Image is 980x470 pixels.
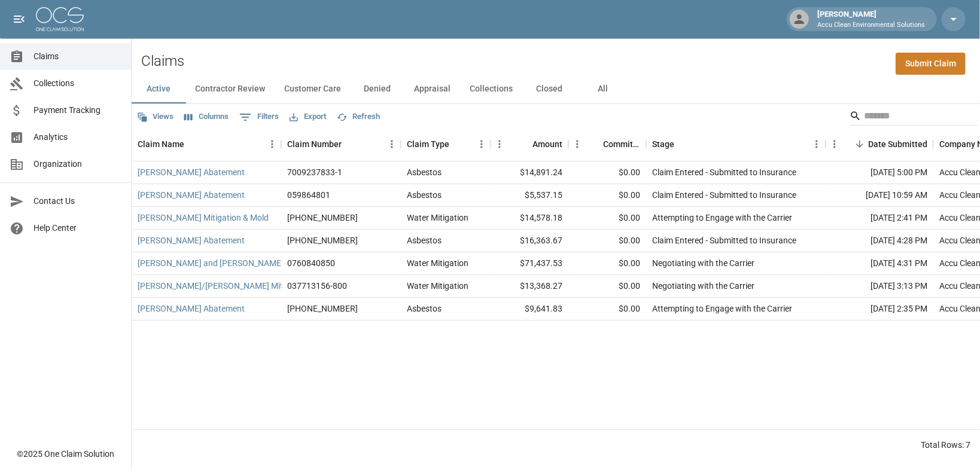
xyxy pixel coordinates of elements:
[287,234,358,246] div: 01-009-08669
[34,77,121,90] span: Collections
[407,257,468,269] div: Water Mitigation
[652,166,796,178] div: Claim Entered - Submitted to Insurance
[826,298,933,321] div: [DATE] 2:35 PM
[132,75,980,103] div: dynamic tabs
[491,127,568,161] div: Amount
[652,303,792,315] div: Attempting to Engage with the Carrier
[287,280,347,292] div: 037713156-800
[407,212,468,224] div: Water Mitigation
[281,127,401,161] div: Claim Number
[342,136,358,152] button: Sort
[138,234,245,246] a: [PERSON_NAME] Abatement
[646,127,826,161] div: Stage
[36,7,84,31] img: ocs-logo-white-transparent.png
[516,136,532,152] button: Sort
[652,280,754,292] div: Negotiating with the Carrier
[826,135,844,153] button: Menu
[826,207,933,230] div: [DATE] 2:41 PM
[287,257,335,269] div: 0760840850
[401,127,491,161] div: Claim Type
[287,212,358,224] div: 300-0477590-2025
[34,222,121,234] span: Help Center
[868,127,927,161] div: Date Submitted
[826,275,933,298] div: [DATE] 3:13 PM
[132,127,281,161] div: Claim Name
[568,135,586,153] button: Menu
[850,106,978,128] div: Search
[287,108,329,126] button: Export
[263,135,281,153] button: Menu
[851,136,868,152] button: Sort
[491,135,509,153] button: Menu
[138,127,184,161] div: Claim Name
[407,234,442,246] div: Asbestos
[491,207,568,230] div: $14,578.18
[652,189,796,201] div: Claim Entered - Submitted to Insurance
[576,75,630,103] button: All
[652,234,796,246] div: Claim Entered - Submitted to Insurance
[141,53,184,70] h2: Claims
[383,135,401,153] button: Menu
[407,127,449,161] div: Claim Type
[568,161,646,184] div: $0.00
[473,135,491,153] button: Menu
[134,108,176,126] button: Views
[652,127,674,161] div: Stage
[568,230,646,252] div: $0.00
[404,75,460,103] button: Appraisal
[652,212,792,224] div: Attempting to Engage with the Carrier
[568,184,646,207] div: $0.00
[826,252,933,275] div: [DATE] 4:31 PM
[568,127,646,161] div: Committed Amount
[568,207,646,230] div: $0.00
[407,280,468,292] div: Water Mitigation
[287,303,358,315] div: 01-009-116429
[34,158,121,170] span: Organization
[491,298,568,321] div: $9,641.83
[532,127,562,161] div: Amount
[491,275,568,298] div: $13,368.27
[275,75,351,103] button: Customer Care
[34,195,121,207] span: Contact Us
[407,166,442,178] div: Asbestos
[34,131,121,144] span: Analytics
[138,212,269,224] a: [PERSON_NAME] Mitigation & Mold
[287,189,330,201] div: 059864801
[407,303,442,315] div: Asbestos
[674,136,691,152] button: Sort
[652,257,754,269] div: Negotiating with the Carrier
[34,104,121,117] span: Payment Tracking
[491,161,568,184] div: $14,891.24
[491,252,568,275] div: $71,437.53
[491,184,568,207] div: $5,537.15
[812,8,930,30] div: [PERSON_NAME]
[826,230,933,252] div: [DATE] 4:28 PM
[603,127,640,161] div: Committed Amount
[185,75,275,103] button: Contractor Review
[522,75,576,103] button: Closed
[826,127,933,161] div: Date Submitted
[132,75,185,103] button: Active
[181,108,232,126] button: Select columns
[568,275,646,298] div: $0.00
[896,53,966,75] a: Submit Claim
[817,20,925,30] p: Accu Clean Environmental Solutions
[568,252,646,275] div: $0.00
[568,298,646,321] div: $0.00
[7,7,31,31] button: open drawer
[586,136,603,152] button: Sort
[407,189,442,201] div: Asbestos
[921,439,970,451] div: Total Rows: 7
[138,189,245,201] a: [PERSON_NAME] Abatement
[236,108,282,127] button: Show filters
[287,127,342,161] div: Claim Number
[491,230,568,252] div: $16,363.67
[826,184,933,207] div: [DATE] 10:59 AM
[138,280,309,292] a: [PERSON_NAME]/[PERSON_NAME] Mitigation
[138,166,245,178] a: [PERSON_NAME] Abatement
[138,303,245,315] a: [PERSON_NAME] Abatement
[334,108,383,126] button: Refresh
[449,136,466,152] button: Sort
[34,50,121,63] span: Claims
[17,448,114,460] div: © 2025 One Claim Solution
